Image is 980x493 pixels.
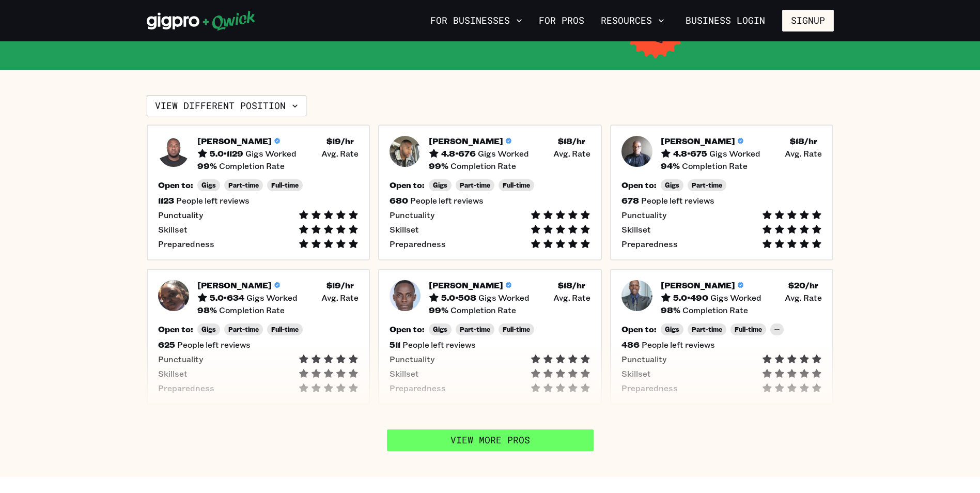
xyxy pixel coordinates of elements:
span: Punctuality [621,354,666,364]
h5: 98 % [661,305,680,315]
span: Gigs [665,326,679,333]
span: Preparedness [158,239,214,249]
h5: 99 % [429,161,448,171]
img: Pro headshot [390,136,421,167]
span: Avg. Rate [321,148,359,159]
span: Completion Rate [682,161,748,171]
h5: 5.0 • 634 [210,292,244,303]
h5: 4.8 • 675 [673,148,707,159]
h5: $ 18 /hr [558,280,585,290]
h5: 680 [390,195,408,206]
span: Skillset [158,368,188,379]
span: Part-time [228,326,259,333]
span: Preparedness [158,383,214,393]
h5: 486 [621,340,640,350]
span: Skillset [390,224,419,235]
h5: Open to: [621,180,657,190]
span: -- [774,326,780,333]
span: Completion Rate [450,305,516,315]
span: Part-time [460,326,490,333]
span: Part-time [460,181,490,189]
button: View different position [147,96,306,116]
span: People left reviews [410,195,484,206]
h5: $ 18 /hr [790,136,817,146]
span: Avg. Rate [553,148,590,159]
span: Gigs Worked [478,148,529,159]
span: Preparedness [390,383,446,393]
h5: 5.0 • 1129 [210,148,243,159]
span: Full-time [271,181,299,189]
span: Preparedness [621,239,678,249]
h5: 99 % [429,305,448,315]
span: Part-time [692,181,722,189]
button: Pro headshot[PERSON_NAME]4.8•675Gigs Worked$18/hr Avg. Rate94%Completion RateOpen to:GigsPart-tim... [610,125,834,260]
span: Full-time [271,326,299,333]
span: Gigs [201,326,216,333]
span: Punctuality [390,354,434,364]
h5: $ 19 /hr [326,280,354,290]
h5: 98 % [197,305,217,315]
span: Full-time [503,326,530,333]
h5: 94 % [661,161,680,171]
h5: Open to: [621,324,657,334]
h5: $ 20 /hr [788,280,818,290]
span: Gigs Worked [478,292,530,303]
h5: 5.0 • 508 [441,292,476,303]
h5: 99 % [197,161,217,171]
span: Punctuality [621,210,666,220]
a: View More Pros [387,429,594,451]
a: For Pros [535,12,588,29]
button: For Businesses [426,12,526,29]
span: Gigs [665,181,679,189]
h5: $ 18 /hr [558,136,585,146]
h5: 5.0 • 490 [673,292,708,303]
span: Preparedness [390,239,446,249]
h5: [PERSON_NAME] [429,280,503,290]
button: Pro headshot[PERSON_NAME]5.0•490Gigs Worked$20/hr Avg. Rate98%Completion RateOpen to:GigsPart-tim... [610,269,834,405]
button: Signup [782,10,834,32]
span: People left reviews [176,195,250,206]
span: Gigs [433,181,447,189]
span: Completion Rate [219,305,285,315]
span: Skillset [621,368,651,379]
h5: 625 [158,340,175,350]
span: Gigs [201,181,216,189]
span: Punctuality [158,354,203,364]
span: Skillset [158,224,188,235]
span: Part-time [228,181,259,189]
h5: [PERSON_NAME] [429,136,503,146]
span: Gigs Worked [246,292,298,303]
button: Pro headshot[PERSON_NAME]4.8•676Gigs Worked$18/hr Avg. Rate99%Completion RateOpen to:GigsPart-tim... [378,125,602,260]
span: Avg. Rate [553,292,590,303]
span: Avg. Rate [321,292,359,303]
h5: 511 [390,340,400,350]
h5: Open to: [390,324,425,334]
span: Full-time [503,181,530,189]
h5: [PERSON_NAME] [197,280,272,290]
span: Gigs Worked [245,148,297,159]
span: Skillset [621,224,651,235]
h5: 4.8 • 676 [441,148,476,159]
span: People left reviews [642,340,715,350]
button: Pro headshot[PERSON_NAME]5.0•634Gigs Worked$19/hr Avg. Rate98%Completion RateOpen to:GigsPart-tim... [147,269,370,405]
span: People left reviews [641,195,714,206]
img: Pro headshot [158,136,189,167]
span: Completion Rate [219,161,285,171]
span: Avg. Rate [785,292,822,303]
a: Pro headshot[PERSON_NAME]5.0•1129Gigs Worked$19/hr Avg. Rate99%Completion RateOpen to:GigsPart-ti... [147,125,370,260]
span: People left reviews [177,340,251,350]
span: Gigs Worked [710,292,761,303]
button: Pro headshot[PERSON_NAME]5.0•508Gigs Worked$18/hr Avg. Rate99%Completion RateOpen to:GigsPart-tim... [378,269,602,405]
h5: 1123 [158,195,174,206]
span: Skillset [390,368,419,379]
img: Pro headshot [621,136,652,167]
h5: Open to: [158,180,193,190]
h5: $ 19 /hr [326,136,354,146]
img: Pro headshot [621,280,652,311]
h5: Open to: [390,180,425,190]
span: Part-time [692,326,722,333]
